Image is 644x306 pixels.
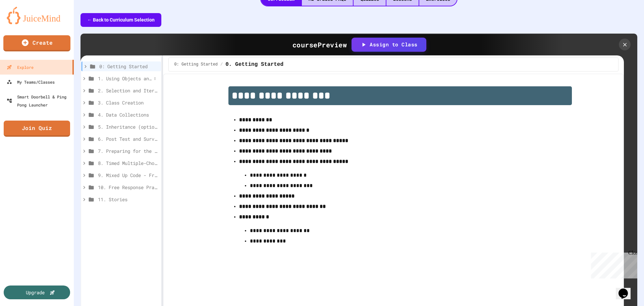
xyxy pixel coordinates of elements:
span: 4. Data Collections [98,111,158,118]
a: Join Quiz [4,121,70,137]
a: Create [3,35,70,51]
img: logo-orange.svg [7,7,67,24]
span: 0: Getting Started [99,63,158,70]
span: 1. Using Objects and Methods [98,75,152,82]
div: Smart Doorbell & Ping Pong Launcher [7,93,71,109]
button: Assign to Class [352,38,426,51]
span: 0. Getting Started [225,60,283,69]
div: Assign to Class [360,41,418,48]
div: Upgrade [26,289,45,296]
span: 9. Mixed Up Code - Free Response Practice [98,172,158,179]
div: Explore [7,63,34,71]
iframe: chat widget [588,250,637,278]
span: 7. Preparing for the Exam [98,147,158,155]
span: 11. Stories [98,196,158,203]
span: 5. Inheritance (optional) [98,123,158,130]
span: 2. Selection and Iteration [98,87,158,94]
span: 8. Timed Multiple-Choice Exams [98,160,158,167]
div: My Teams/Classes [7,78,55,86]
span: 10. Free Response Practice [98,184,158,191]
iframe: chat widget [616,279,637,299]
span: 6. Post Test and Survey [98,135,158,142]
span: / [220,62,223,67]
button: ← Back to Curriculum Selection [80,13,161,27]
span: 3. Class Creation [98,99,158,106]
div: course Preview [292,40,347,50]
span: 0: Getting Started [174,62,218,67]
button: More options [152,75,158,82]
div: Chat with us now!Close [3,3,46,43]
